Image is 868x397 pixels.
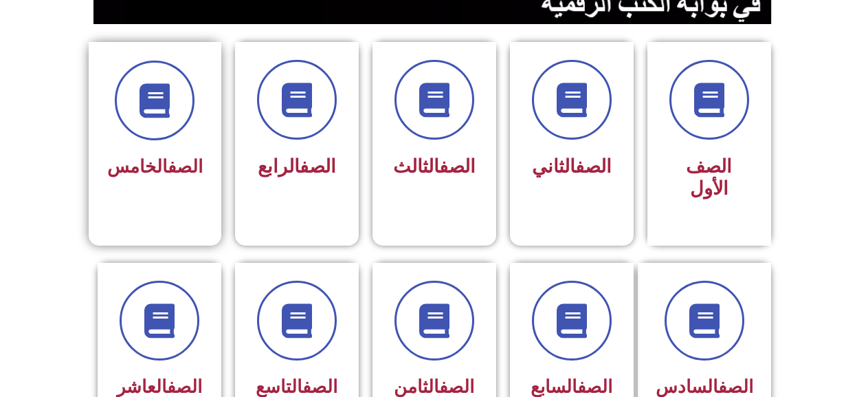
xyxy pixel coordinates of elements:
a: الصف [302,376,337,397]
a: الصف [577,376,612,397]
span: السادس [656,376,753,397]
span: الثامن [394,376,474,397]
a: الصف [575,155,612,178]
span: الثالث [393,155,476,178]
a: الصف [439,155,476,178]
span: الخامس [107,156,203,177]
span: الصف الأول [686,155,732,200]
span: الثاني [532,155,612,178]
a: الصف [439,376,474,397]
span: السابع [531,376,612,397]
span: العاشر [117,376,202,397]
a: الصف [167,376,202,397]
a: الصف [718,376,753,397]
a: الصف [168,156,203,177]
span: الرابع [258,155,336,178]
span: التاسع [256,376,337,397]
a: الصف [300,155,336,178]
